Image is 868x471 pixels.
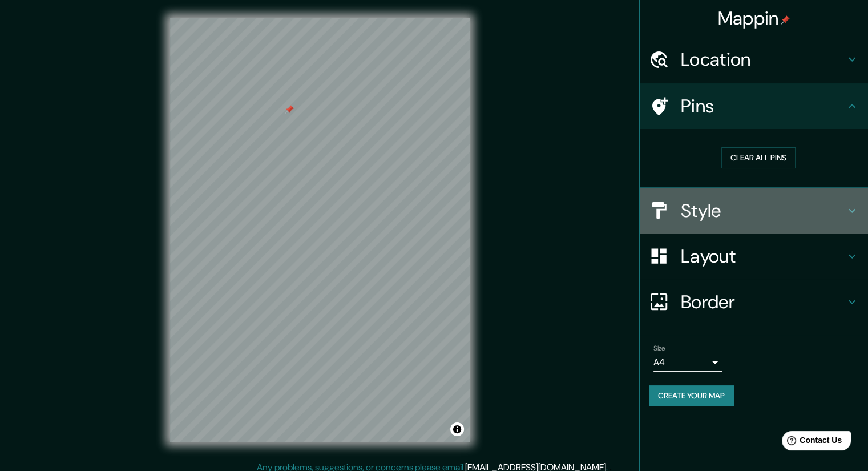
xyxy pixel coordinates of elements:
[640,279,868,325] div: Border
[681,245,845,268] h4: Layout
[640,83,868,129] div: Pins
[653,343,665,353] label: Size
[781,15,790,25] img: pin-icon.png
[170,18,470,442] canvas: Map
[640,234,868,279] div: Layout
[640,188,868,234] div: Style
[681,95,845,118] h4: Pins
[681,48,845,71] h4: Location
[681,291,845,313] h4: Border
[450,422,464,436] button: Toggle attribution
[681,199,845,222] h4: Style
[653,353,722,372] div: A4
[649,385,734,406] button: Create your map
[640,37,868,82] div: Location
[718,7,790,30] h4: Mappin
[766,426,855,458] iframe: Help widget launcher
[721,147,796,168] button: Clear all pins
